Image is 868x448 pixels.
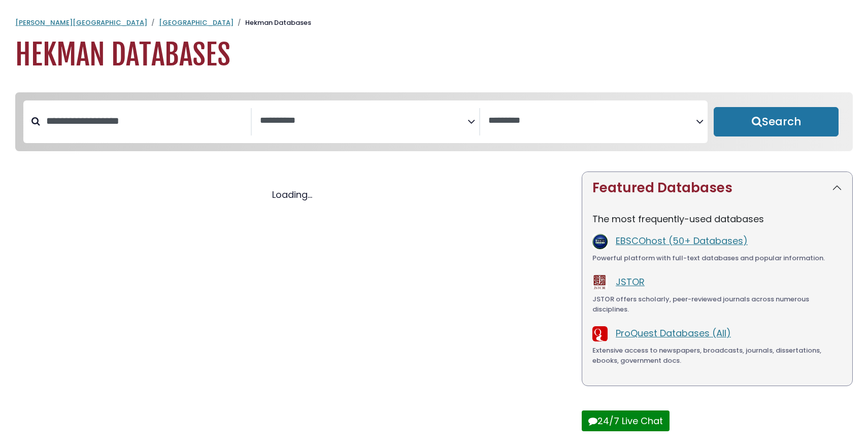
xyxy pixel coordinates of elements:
a: [GEOGRAPHIC_DATA] [159,18,233,27]
nav: breadcrumb [15,18,853,28]
a: JSTOR [616,275,645,288]
button: 24/7 Live Chat [582,410,670,431]
nav: Search filters [15,92,853,151]
li: Hekman Databases [233,18,311,28]
button: Featured Databases [582,172,852,204]
a: [PERSON_NAME][GEOGRAPHIC_DATA] [15,18,147,27]
div: Loading... [15,188,570,201]
p: The most frequently-used databases [592,212,842,226]
div: Extensive access to newspapers, broadcasts, journals, dissertations, ebooks, government docs. [592,346,842,365]
a: EBSCOhost (50+ Databases) [616,234,748,247]
button: Submit for Search Results [714,107,839,136]
h1: Hekman Databases [15,38,853,72]
input: Search database by title or keyword [40,113,251,129]
div: JSTOR offers scholarly, peer-reviewed journals across numerous disciplines. [592,294,842,314]
textarea: Search [260,116,468,126]
a: ProQuest Databases (All) [616,327,731,339]
textarea: Search [488,116,696,126]
div: Powerful platform with full-text databases and popular information. [592,253,842,263]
